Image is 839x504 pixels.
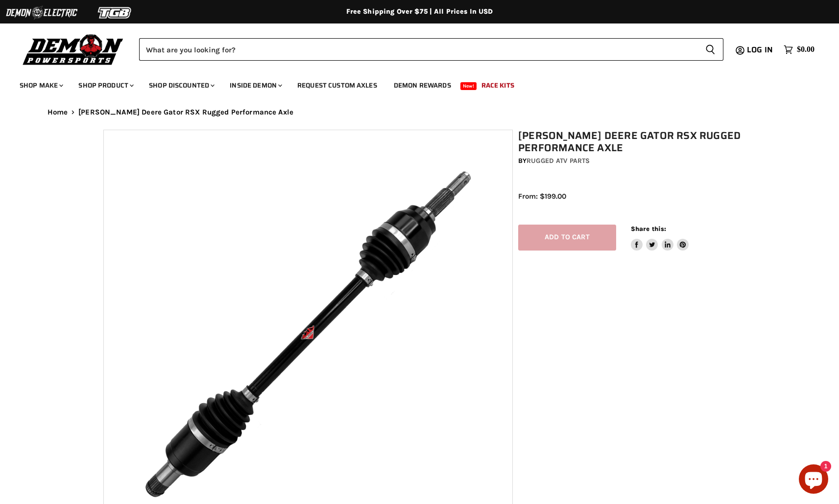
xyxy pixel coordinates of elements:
span: New! [460,82,477,90]
a: Demon Rewards [386,75,458,95]
a: $0.00 [779,43,819,57]
a: Inside Demon [222,75,288,95]
form: Product [139,38,723,61]
img: Demon Powersports [20,32,127,67]
h1: [PERSON_NAME] Deere Gator RSX Rugged Performance Axle [518,130,742,154]
span: Share this: [631,225,666,232]
a: Shop Product [71,75,140,95]
ul: Main menu [12,71,812,95]
img: TGB Logo 2 [78,3,152,22]
a: Request Custom Axles [290,75,384,95]
inbox-online-store-chat: Shopify online store chat [796,464,831,496]
button: Search [697,38,723,61]
aside: Share this: [631,225,689,251]
a: Shop Discounted [142,75,220,95]
a: Home [48,108,68,116]
img: Demon Electric Logo 2 [5,3,78,22]
div: Free Shipping Over $75 | All Prices In USD [28,7,812,16]
span: From: $199.00 [518,192,566,201]
a: Rugged ATV Parts [527,157,590,165]
nav: Breadcrumbs [28,108,812,116]
a: Race Kits [474,75,522,95]
input: Search [139,38,697,61]
span: [PERSON_NAME] Deere Gator RSX Rugged Performance Axle [78,108,293,116]
span: $0.00 [797,45,815,54]
a: Log in [743,46,779,54]
span: Log in [747,44,773,56]
div: by [518,156,742,166]
a: Shop Make [12,75,69,95]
